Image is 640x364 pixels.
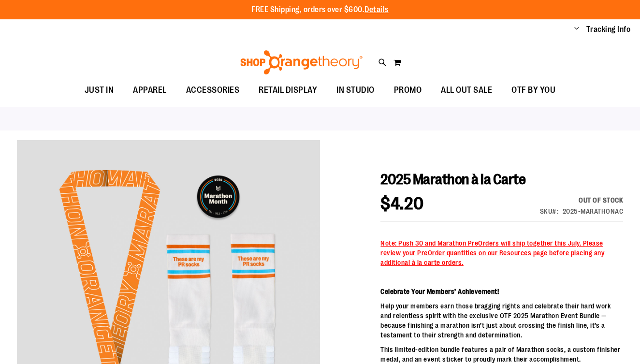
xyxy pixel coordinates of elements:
[364,5,389,14] a: Details
[380,301,623,340] p: Help your members earn those bragging rights and celebrate their hard work and relentless spirit ...
[380,239,604,266] span: Note: Push 30 and Marathon PreOrders will ship together this July. Please review your PreOrder qu...
[540,195,624,205] p: Availability:
[384,79,432,102] a: PROMO
[511,79,555,101] span: OTF BY YOU
[186,79,240,101] span: ACCESSORIES
[85,79,114,101] span: JUST IN
[540,207,559,215] strong: SKU
[259,79,317,101] span: RETAIL DISPLAY
[394,79,422,101] span: PROMO
[579,196,623,204] span: Out of stock
[249,79,327,102] a: RETAIL DISPLAY
[239,50,364,74] img: Shop Orangetheory
[336,79,375,101] span: IN STUDIO
[441,79,492,101] span: ALL OUT SALE
[502,79,565,102] a: OTF BY YOU
[327,79,384,101] a: IN STUDIO
[123,79,176,102] a: APPAREL
[574,25,579,34] button: Account menu
[380,194,424,214] span: $4.20
[563,206,624,216] div: 2025-MARATHONAC
[380,171,525,188] span: 2025 Marathon à la Carte
[380,345,623,364] p: This limited-edition bundle features a pair of Marathon socks, a custom finisher medal, and an ev...
[176,79,249,102] a: ACCESSORIES
[380,288,499,295] strong: Celebrate Your Members’ Achievement!
[431,79,502,102] a: ALL OUT SALE
[75,79,124,102] a: JUST IN
[133,79,167,101] span: APPAREL
[251,4,389,15] p: FREE Shipping, orders over $600.
[586,24,631,35] a: Tracking Info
